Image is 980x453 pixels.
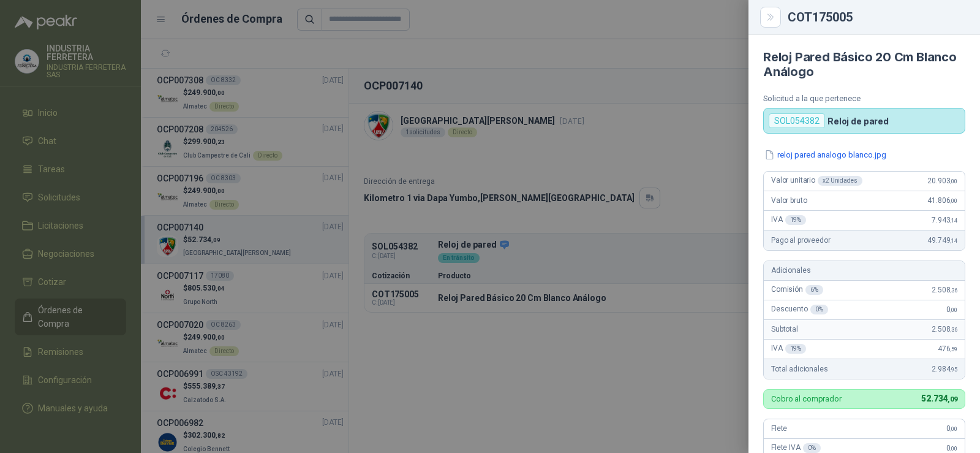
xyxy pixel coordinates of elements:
[938,345,957,353] span: 476
[950,425,957,432] span: ,00
[946,305,957,314] span: 0
[771,236,831,245] span: Pago al proveedor
[921,394,957,403] span: 52.734
[771,395,842,403] p: Cobro al comprador
[764,261,965,281] div: Adicionales
[771,325,798,333] span: Subtotal
[771,176,862,186] span: Valor unitario
[763,94,965,103] p: Solicitud a la que pertenece
[950,287,957,294] span: ,36
[932,216,957,224] span: 7.943
[771,424,787,433] span: Flete
[950,178,957,185] span: ,00
[927,236,957,245] span: 49.749
[788,11,965,23] div: COT175005
[827,116,889,126] p: Reloj de pared
[950,445,957,452] span: ,00
[810,305,828,314] div: 0 %
[950,306,957,313] span: ,00
[763,148,888,161] button: reloj pared analogo blanco.jpg
[932,365,957,373] span: 2.984
[932,286,957,294] span: 2.508
[803,443,821,453] div: 0 %
[946,444,957,452] span: 0
[764,359,965,379] div: Total adicionales
[950,237,957,244] span: ,14
[771,344,806,354] span: IVA
[785,215,807,225] div: 19 %
[763,50,965,79] h4: Reloj Pared Básico 20 Cm Blanco Análogo
[932,325,957,333] span: 2.508
[927,177,957,185] span: 20.903
[785,344,807,354] div: 19 %
[805,285,823,295] div: 6 %
[948,395,957,403] span: ,09
[771,196,807,205] span: Valor bruto
[818,176,862,186] div: x 2 Unidades
[763,10,778,25] button: Close
[950,346,957,352] span: ,59
[950,217,957,224] span: ,14
[927,196,957,205] span: 41.806
[950,326,957,333] span: ,36
[769,113,825,128] div: SOL054382
[771,285,823,295] span: Comisión
[771,215,806,225] span: IVA
[771,443,821,453] span: Flete IVA
[946,424,957,433] span: 0
[950,197,957,204] span: ,00
[771,305,828,314] span: Descuento
[950,366,957,373] span: ,95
